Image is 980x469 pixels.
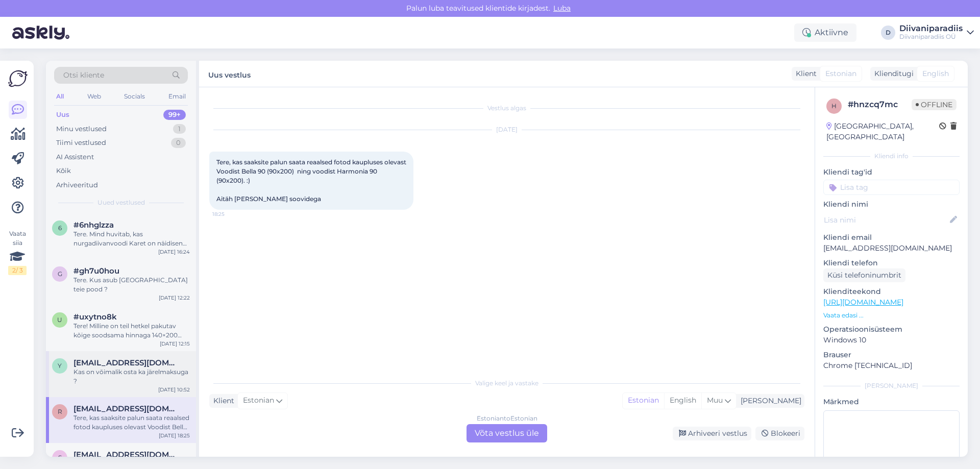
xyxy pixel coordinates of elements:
[209,396,234,406] div: Klient
[58,362,62,369] span: y
[825,68,856,79] span: Estonian
[58,454,62,461] span: S
[823,232,960,243] p: Kliendi email
[73,312,117,322] span: #uxytno8k
[54,90,66,103] div: All
[56,124,107,134] div: Minu vestlused
[63,70,104,81] span: Otsi kliente
[823,167,960,178] p: Kliendi tag'id
[823,335,960,345] p: Windows 10
[794,23,856,42] div: Aktiivne
[158,386,190,393] div: [DATE] 10:52
[755,427,804,440] div: Blokeeri
[922,68,949,79] span: English
[673,427,751,440] div: Arhiveeri vestlus
[823,360,960,371] p: Chrome [TECHNICAL_ID]
[823,397,960,407] p: Märkmed
[56,152,94,162] div: AI Assistent
[550,4,574,13] span: Luba
[823,258,960,268] p: Kliendi telefon
[73,450,180,459] span: Siinaton@gmail.com
[8,266,27,275] div: 2 / 3
[73,413,190,432] div: Tere, kas saaksite palun saata reaalsed fotod kaupluses olevast Voodist Bella 90 (90x200) ning vo...
[57,316,62,324] span: u
[792,68,817,79] div: Klient
[823,350,960,360] p: Brauser
[8,229,27,275] div: Vaata siia
[73,404,180,413] span: reelikapiller@gmail.com
[173,124,186,134] div: 1
[243,395,274,406] span: Estonian
[56,180,98,190] div: Arhiveeritud
[823,298,903,307] a: [URL][DOMAIN_NAME]
[209,379,804,388] div: Valige keel ja vastake
[477,414,537,423] div: Estonian to Estonian
[848,98,912,111] div: # hnzcq7mc
[823,324,960,335] p: Operatsioonisüsteem
[216,158,408,203] span: Tere, kas saaksite palun saata reaalsed fotod kaupluses olevast Voodist Bella 90 (90x200) ning vo...
[8,69,28,88] img: Askly Logo
[73,276,190,294] div: Tere. Kus asub [GEOGRAPHIC_DATA] teie pood ?
[664,393,701,408] div: English
[56,166,71,176] div: Kõik
[881,26,895,40] div: D
[122,90,147,103] div: Socials
[899,33,963,41] div: Diivaniparadiis OÜ
[831,102,837,110] span: h
[467,424,547,442] div: Võta vestlus üle
[823,286,960,297] p: Klienditeekond
[56,110,69,120] div: Uus
[58,270,62,278] span: g
[823,180,960,195] input: Lisa tag
[823,243,960,254] p: [EMAIL_ADDRESS][DOMAIN_NAME]
[823,199,960,210] p: Kliendi nimi
[212,210,251,218] span: 18:25
[823,268,905,282] div: Küsi telefoninumbrit
[171,138,186,148] div: 0
[823,152,960,161] div: Kliendi info
[73,230,190,248] div: Tere. Mind huvitab, kas nurgadiivanvoodi Karet on näidisena olemas ka Tallinna kaupluses?
[209,125,804,134] div: [DATE]
[73,358,180,367] span: ylleluige@hotmail.com
[85,90,103,103] div: Web
[823,311,960,320] p: Vaata edasi ...
[824,214,948,226] input: Lisa nimi
[208,67,251,81] label: Uus vestlus
[158,248,190,256] div: [DATE] 16:24
[56,138,106,148] div: Tiimi vestlused
[912,99,957,110] span: Offline
[166,90,188,103] div: Email
[159,432,190,439] div: [DATE] 18:25
[899,24,963,33] div: Diivaniparadiis
[163,110,186,120] div: 99+
[737,396,801,406] div: [PERSON_NAME]
[707,396,723,405] span: Muu
[899,24,974,41] a: DiivaniparadiisDiivaniparadiis OÜ
[73,322,190,340] div: Tere! Milline on teil hetkel pakutav kõige soodsama hinnaga 140×200 voodi (puidust või tekstiilka...
[823,381,960,390] div: [PERSON_NAME]
[870,68,914,79] div: Klienditugi
[58,408,62,415] span: r
[826,121,939,142] div: [GEOGRAPHIC_DATA], [GEOGRAPHIC_DATA]
[160,340,190,348] div: [DATE] 12:15
[58,224,62,232] span: 6
[73,367,190,386] div: Kas on võimalik osta ka järelmaksuga ?
[209,104,804,113] div: Vestlus algas
[73,266,119,276] span: #gh7u0hou
[159,294,190,302] div: [DATE] 12:22
[97,198,145,207] span: Uued vestlused
[73,220,114,230] span: #6nhglzza
[623,393,664,408] div: Estonian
